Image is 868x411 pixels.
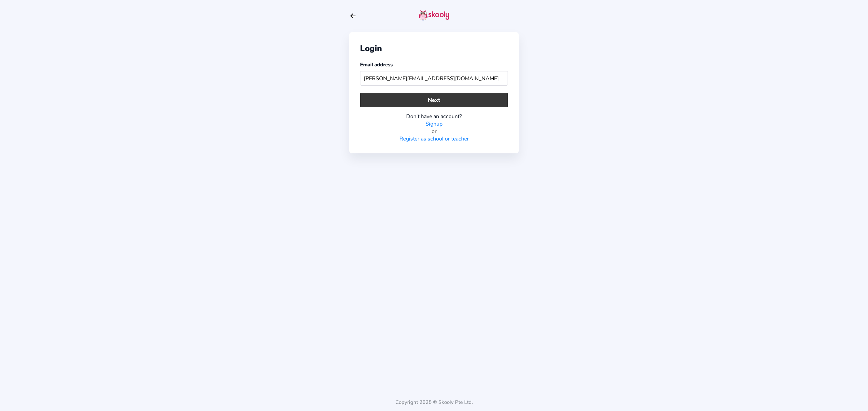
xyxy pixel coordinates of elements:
button: arrow back outline [349,12,357,20]
div: Login [360,43,508,54]
a: Register as school or teacher [399,135,469,143]
div: or [360,128,508,135]
a: Signup [426,120,442,128]
div: Don't have an account? [360,113,508,120]
img: skooly-logo.png [419,10,449,21]
input: Your email address [360,71,508,86]
button: Next [360,93,508,107]
label: Email address [360,61,393,68]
